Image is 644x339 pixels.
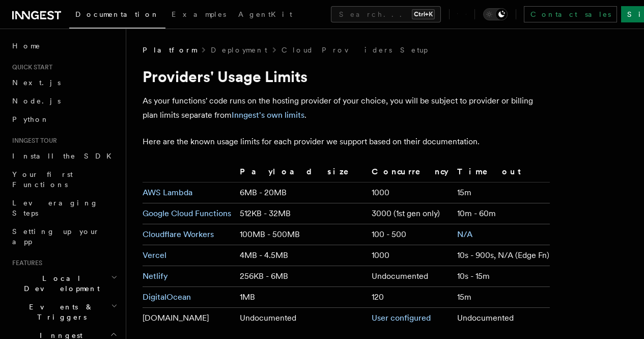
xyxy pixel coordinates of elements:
[8,137,57,145] span: Inngest tour
[236,203,368,224] td: 512KB - 32MB
[143,229,214,239] a: Cloudflare Workers
[143,308,236,329] td: [DOMAIN_NAME]
[75,10,159,18] span: Documentation
[232,3,298,28] a: AgentKit
[12,97,61,105] span: Node.js
[368,203,453,224] td: 3000 (1st gen only)
[8,37,120,55] a: Home
[453,245,550,266] td: 10s - 900s, N/A (Edge Fn)
[453,165,550,182] th: Timeout
[483,8,508,20] button: Toggle dark mode
[69,3,165,29] a: Documentation
[143,208,231,218] a: Google Cloud Functions
[368,287,453,308] td: 120
[211,45,267,55] a: Deployment
[8,222,120,251] a: Setting up your app
[238,10,292,18] span: AgentKit
[143,67,550,86] h1: Providers' Usage Limits
[143,94,550,122] p: As your functions' code runs on the hosting provider of your choice, you will be subject to provi...
[236,266,368,287] td: 256KB - 6MB
[12,170,73,189] span: Your first Functions
[8,269,120,298] button: Local Development
[143,250,166,260] a: Vercel
[8,165,120,194] a: Your first Functions
[232,110,304,120] a: Inngest's own limits
[8,298,120,326] button: Events & Triggers
[143,135,550,149] p: Here are the known usage limits for each provider we support based on their documentation.
[236,308,368,329] td: Undocumented
[12,41,41,51] span: Home
[12,152,118,160] span: Install the SDK
[143,188,192,197] a: AWS Lambda
[8,110,120,128] a: Python
[12,199,98,217] span: Leveraging Steps
[331,6,441,22] button: Search...Ctrl+K
[8,73,120,92] a: Next.js
[143,292,191,302] a: DigitalOcean
[236,165,368,182] th: Payload size
[453,308,550,329] td: Undocumented
[8,302,111,322] span: Events & Triggers
[368,182,453,203] td: 1000
[368,224,453,245] td: 100 - 500
[453,182,550,203] td: 15m
[236,245,368,266] td: 4MB - 4.5MB
[8,194,120,222] a: Leveraging Steps
[368,165,453,182] th: Concurrency
[453,266,550,287] td: 10s - 15m
[372,313,431,323] a: User configured
[453,287,550,308] td: 15m
[143,271,168,281] a: Netlify
[412,9,435,19] kbd: Ctrl+K
[453,203,550,224] td: 10m - 60m
[8,92,120,110] a: Node.js
[12,79,61,87] span: Next.js
[282,45,428,55] a: Cloud Providers Setup
[8,259,42,267] span: Features
[236,182,368,203] td: 6MB - 20MB
[368,266,453,287] td: Undocumented
[236,287,368,308] td: 1MB
[165,3,232,28] a: Examples
[172,10,226,18] span: Examples
[236,224,368,245] td: 100MB - 500MB
[8,63,52,71] span: Quick start
[368,245,453,266] td: 1000
[143,45,197,55] span: Platform
[8,273,111,294] span: Local Development
[524,6,617,22] a: Contact sales
[12,227,100,246] span: Setting up your app
[12,115,49,123] span: Python
[8,147,120,165] a: Install the SDK
[457,229,472,239] a: N/A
